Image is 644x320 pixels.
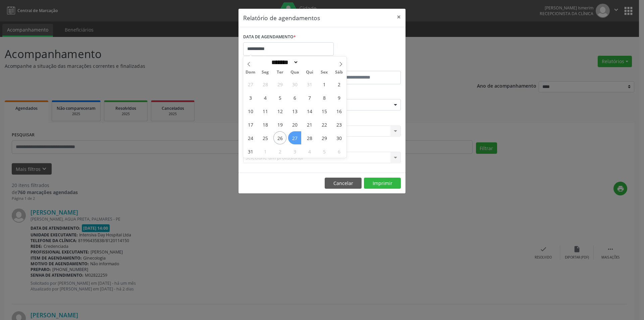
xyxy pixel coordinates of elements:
span: Agosto 23, 2025 [332,118,345,131]
h5: Relatório de agendamentos [243,13,320,22]
span: Agosto 11, 2025 [259,104,272,118]
span: Agosto 17, 2025 [244,118,257,131]
span: Agosto 19, 2025 [273,118,286,131]
label: DATA DE AGENDAMENTO [243,32,296,42]
span: Agosto 16, 2025 [332,104,345,118]
span: Setembro 3, 2025 [288,145,301,158]
span: Agosto 31, 2025 [244,145,257,158]
span: Agosto 13, 2025 [288,104,301,118]
span: Agosto 30, 2025 [332,131,345,144]
span: Sáb [332,70,346,75]
input: Year [299,59,321,66]
span: Agosto 4, 2025 [259,91,272,104]
span: Agosto 21, 2025 [303,118,316,131]
span: Julho 31, 2025 [303,78,316,91]
button: Imprimir [364,178,401,189]
span: Agosto 10, 2025 [244,104,257,118]
button: Cancelar [325,178,362,189]
span: Agosto 24, 2025 [244,131,257,144]
span: Agosto 29, 2025 [318,131,331,144]
span: Agosto 22, 2025 [318,118,331,131]
label: ATÉ [324,60,401,71]
span: Agosto 25, 2025 [259,131,272,144]
span: Qui [302,70,317,75]
span: Ter [273,70,287,75]
span: Agosto 26, 2025 [273,131,286,144]
span: Agosto 20, 2025 [288,118,301,131]
span: Agosto 9, 2025 [332,91,345,104]
span: Agosto 12, 2025 [273,104,286,118]
span: Dom [243,70,258,75]
span: Sex [317,70,332,75]
span: Agosto 5, 2025 [273,91,286,104]
span: Agosto 6, 2025 [288,91,301,104]
span: Agosto 1, 2025 [318,78,331,91]
span: Julho 29, 2025 [273,78,286,91]
span: Julho 30, 2025 [288,78,301,91]
span: Setembro 1, 2025 [259,145,272,158]
span: Setembro 4, 2025 [303,145,316,158]
span: Agosto 18, 2025 [259,118,272,131]
span: Julho 27, 2025 [244,78,257,91]
span: Julho 28, 2025 [259,78,272,91]
span: Setembro 2, 2025 [273,145,286,158]
span: Agosto 27, 2025 [288,131,301,144]
button: Close [392,9,406,25]
span: Setembro 6, 2025 [332,145,345,158]
span: Agosto 28, 2025 [303,131,316,144]
span: Agosto 14, 2025 [303,104,316,118]
span: Agosto 7, 2025 [303,91,316,104]
span: Agosto 2, 2025 [332,78,345,91]
span: Qua [287,70,302,75]
span: Seg [258,70,273,75]
span: Agosto 15, 2025 [318,104,331,118]
span: Agosto 3, 2025 [244,91,257,104]
select: Month [269,59,299,66]
span: Setembro 5, 2025 [318,145,331,158]
span: Agosto 8, 2025 [318,91,331,104]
